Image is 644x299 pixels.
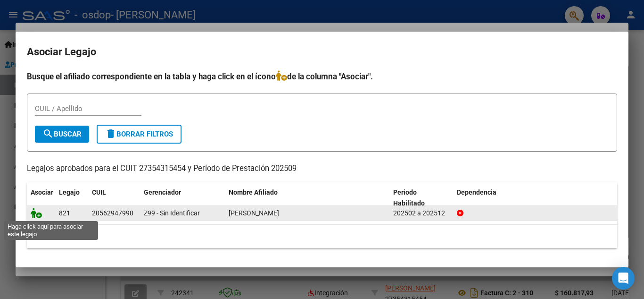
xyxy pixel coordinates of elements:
span: Periodo Habilitado [393,188,425,207]
span: 821 [59,209,70,217]
div: 20562947990 [92,208,133,219]
p: Legajos aprobados para el CUIT 27354315454 y Período de Prestación 202509 [27,163,617,175]
span: Asociar [31,188,53,196]
datatable-header-cell: CUIL [88,182,140,214]
datatable-header-cell: Nombre Afiliado [225,182,389,214]
span: Borrar Filtros [105,130,173,138]
span: Z99 - Sin Identificar [144,209,200,217]
datatable-header-cell: Dependencia [453,182,618,214]
span: Dependencia [457,188,496,196]
button: Borrar Filtros [97,125,182,144]
span: Buscar [42,130,82,138]
button: Buscar [35,126,89,143]
div: Open Intercom Messenger [612,267,635,290]
mat-icon: delete [105,128,116,139]
span: Legajo [59,188,80,196]
datatable-header-cell: Asociar [27,182,55,214]
h2: Asociar Legajo [27,43,617,61]
datatable-header-cell: Gerenciador [140,182,225,214]
div: 1 registros [27,225,617,248]
span: FERNANDEZ GUILIANO FRANCISCO SAMUEL [229,209,279,217]
span: Gerenciador [144,188,181,196]
span: CUIL [92,188,106,196]
datatable-header-cell: Legajo [55,182,88,214]
div: 202502 a 202512 [393,208,449,219]
span: Nombre Afiliado [229,188,278,196]
mat-icon: search [42,128,54,139]
h4: Busque el afiliado correspondiente en la tabla y haga click en el ícono de la columna "Asociar". [27,70,617,83]
datatable-header-cell: Periodo Habilitado [389,182,453,214]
